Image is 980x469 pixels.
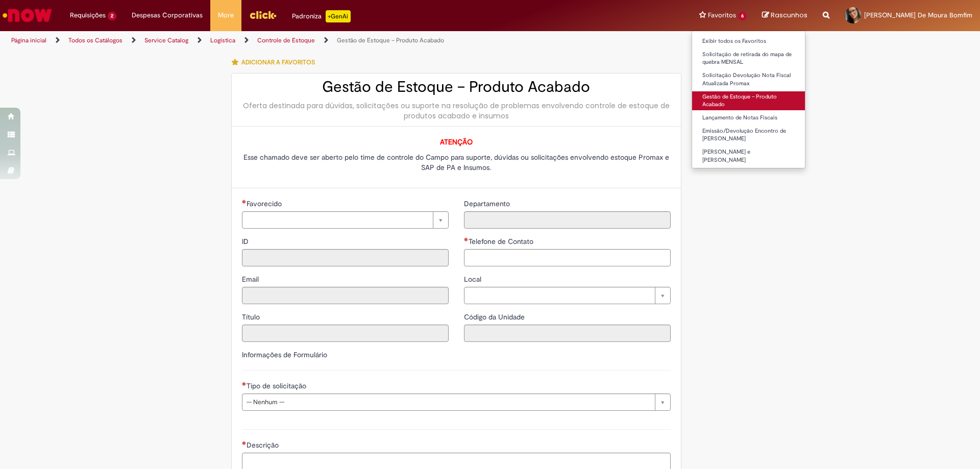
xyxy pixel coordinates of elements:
[242,312,262,322] span: Somente leitura - Título
[242,79,671,95] h2: Gestão de Estoque – Produto Acabado
[241,58,315,66] span: Adicionar a Favoritos
[464,249,671,266] input: Telefone de Contato
[8,31,646,50] ul: Trilhas de página
[231,52,321,73] button: Adicionar a Favoritos
[469,237,535,246] span: Telefone de Contato
[108,12,116,20] span: 2
[144,36,188,44] a: Service Catalog
[692,31,805,168] ul: Favoritos
[464,312,527,322] span: Somente leitura - Código da Unidade
[242,441,247,445] span: Necessários
[242,101,671,121] div: Oferta destinada para dúvidas, solicitações ou suporte na resolução de problemas envolvendo contr...
[864,11,972,19] span: [PERSON_NAME] De Moura Bomfim
[242,236,251,246] label: Somente leitura - ID
[692,146,805,165] a: [PERSON_NAME] e [PERSON_NAME]
[692,36,805,47] a: Exibir todos os Favoritos
[464,211,671,229] input: Departamento
[242,200,247,204] span: Necessários
[771,10,807,20] span: Rascunhos
[762,11,807,20] a: Rascunhos
[242,312,262,322] label: Somente leitura - Título
[464,325,671,342] input: Código da Unidade
[242,275,261,284] span: Somente leitura - Email
[218,10,234,20] span: More
[242,382,247,386] span: Necessários
[708,10,736,20] span: Favoritos
[692,70,805,89] a: Solicitação Devolução Nota Fiscal Atualizada Promax
[242,152,671,172] p: Esse chamado deve ser aberto pelo time de controle do Campo para suporte, dúvidas ou solicitações...
[464,237,469,241] span: Obrigatório Preenchido
[247,199,284,208] span: Necessários - Favorecido
[242,274,261,284] label: Somente leitura - Email
[242,237,251,246] span: Somente leitura - ID
[242,350,327,359] label: Informações de Formulário
[242,325,449,342] input: Título
[337,36,444,44] a: Gestão de Estoque – Produto Acabado
[242,211,449,229] a: Limpar campo Favorecido
[11,36,46,44] a: Página inicial
[464,287,671,304] a: Limpar campo Local
[242,287,449,304] input: Email
[249,7,277,22] img: click_logo_yellow_360x200.png
[242,249,449,266] input: ID
[132,10,203,20] span: Despesas Corporativas
[440,137,473,146] span: ATENÇÃO
[68,36,122,44] a: Todos os Catálogos
[247,381,308,390] span: Tipo de solicitação
[464,312,527,322] label: Somente leitura - Código da Unidade
[247,394,650,410] span: -- Nenhum --
[1,5,54,26] img: ServiceNow
[692,91,805,110] a: Gestão de Estoque – Produto Acabado
[738,12,747,20] span: 6
[326,10,351,22] p: +GenAi
[247,440,281,450] span: Descrição
[692,112,805,124] a: Lançamento de Notas Fiscais
[257,36,315,44] a: Controle de Estoque
[292,10,351,22] div: Padroniza
[70,10,106,20] span: Requisições
[464,199,512,208] span: Somente leitura - Departamento
[464,199,512,209] label: Somente leitura - Departamento
[210,36,235,44] a: Logistica
[692,126,805,144] a: Emissão/Devolução Encontro de [PERSON_NAME]
[692,49,805,68] a: Solicitação de retirada do mapa de quebra MENSAL
[464,275,483,284] span: Local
